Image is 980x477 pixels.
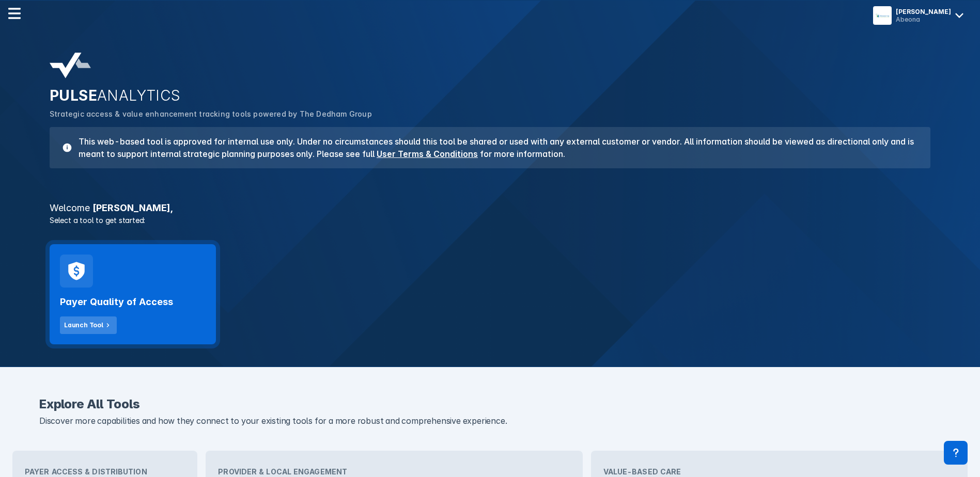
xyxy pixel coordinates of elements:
[50,202,90,213] span: Welcome
[64,321,103,330] div: Launch Tool
[896,8,951,15] div: [PERSON_NAME]
[896,15,951,23] div: Abeona
[50,53,91,78] img: pulse-analytics-logo
[60,296,173,308] h2: Payer Quality of Access
[97,87,181,104] span: ANALYTICS
[50,108,930,120] p: Strategic access & value enhancement tracking tools powered by The Dedham Group
[8,7,21,20] img: menu--horizontal.svg
[875,8,890,23] img: menu button
[377,149,478,159] a: User Terms & Conditions
[50,244,216,344] a: Payer Quality of AccessLaunch Tool
[43,215,937,226] p: Select a tool to get started:
[72,135,918,160] h3: This web-based tool is approved for internal use only. Under no circumstances should this tool be...
[39,415,941,428] p: Discover more capabilities and how they connect to your existing tools for a more robust and comp...
[60,316,117,334] button: Launch Tool
[39,398,941,410] h2: Explore All Tools
[43,203,937,213] h3: [PERSON_NAME] ,
[944,441,968,465] div: Contact Support
[50,87,930,104] h2: PULSE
